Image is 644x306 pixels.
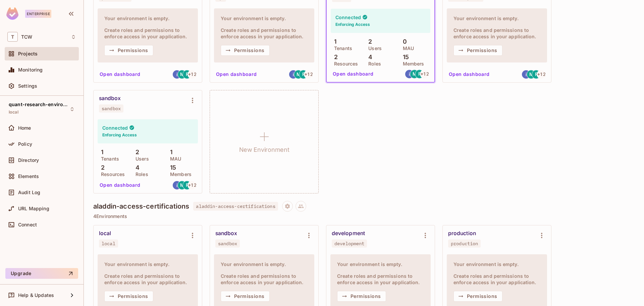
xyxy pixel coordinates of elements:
[102,241,115,246] div: local
[186,94,199,107] button: Environment settings
[99,230,111,237] div: local
[446,69,492,80] button: Open dashboard
[418,72,421,76] span: R
[188,72,196,77] span: + 12
[218,241,237,246] div: sandbox
[167,149,172,156] p: 1
[173,70,181,79] img: igademoia@gmail.com
[132,156,149,162] p: Users
[453,291,502,302] button: Permissions
[18,158,39,163] span: Directory
[365,46,382,51] p: Users
[297,72,301,77] span: M
[331,38,336,45] p: 1
[167,172,192,177] p: Members
[104,45,153,56] button: Permissions
[102,106,121,111] div: sandbox
[180,183,184,187] span: M
[18,83,37,89] span: Settings
[213,69,260,80] button: Open dashboard
[334,241,364,246] div: development
[302,229,316,242] button: Environment settings
[18,174,39,179] span: Elements
[451,241,478,246] div: production
[282,204,293,211] span: Project settings
[419,229,432,242] button: Environment settings
[193,202,278,211] span: aladdin-access-certifications
[98,164,105,171] p: 2
[413,72,417,76] span: M
[331,54,338,60] p: 2
[453,15,540,21] h4: Your environment is empty.
[6,7,18,20] img: SReyMgAAAABJRU5ErkJggg==
[453,27,540,40] h4: Create roles and permissions to enforce access in your application.
[221,291,270,302] button: Permissions
[9,102,69,107] span: quant-research-environment
[215,230,237,237] div: sandbox
[399,38,407,45] p: 0
[421,72,429,76] span: + 12
[25,10,51,18] div: Enterprise
[302,72,305,77] span: R
[186,72,189,77] span: R
[305,72,313,77] span: + 12
[221,261,308,267] h4: Your environment is empty.
[21,34,32,40] span: Workspace: TCW
[535,72,538,77] span: R
[399,61,424,67] p: Members
[102,132,137,138] h6: Enforcing Access
[537,72,545,77] span: + 12
[104,27,191,40] h4: Create roles and permissions to enforce access in your application.
[335,21,370,28] h6: Enforcing Access
[337,261,424,267] h4: Your environment is empty.
[104,291,153,302] button: Permissions
[180,72,184,77] span: M
[188,183,196,187] span: + 12
[221,15,308,21] h4: Your environment is empty.
[330,69,376,79] button: Open dashboard
[132,149,139,156] p: 2
[98,149,103,156] p: 1
[239,145,289,155] h1: New Environment
[104,15,191,21] h4: Your environment is empty.
[18,67,43,73] span: Monitoring
[221,27,308,40] h4: Create roles and permissions to enforce access in your application.
[97,69,143,80] button: Open dashboard
[102,125,128,131] h4: Connected
[221,273,308,286] h4: Create roles and permissions to enforce access in your application.
[453,273,540,286] h4: Create roles and permissions to enforce access in your application.
[399,54,409,60] p: 15
[365,61,381,67] p: Roles
[93,214,635,219] p: 4 Environments
[97,180,143,190] button: Open dashboard
[405,70,414,78] img: igademoia@gmail.com
[337,291,386,302] button: Permissions
[365,54,372,60] p: 4
[18,190,40,195] span: Audit Log
[529,72,533,77] span: M
[132,172,148,177] p: Roles
[221,45,270,56] button: Permissions
[18,141,32,147] span: Policy
[535,229,548,242] button: Environment settings
[18,51,38,56] span: Projects
[93,202,189,210] h4: aladdin-access-certifications
[18,125,31,131] span: Home
[104,261,191,267] h4: Your environment is empty.
[173,181,181,189] img: igademoia@gmail.com
[98,172,125,177] p: Resources
[167,164,176,171] p: 15
[18,206,49,211] span: URL Mapping
[331,61,358,67] p: Resources
[332,230,365,237] div: development
[331,46,352,51] p: Tenants
[5,268,78,279] button: Upgrade
[448,230,476,237] div: production
[335,14,361,20] h4: Connected
[365,38,372,45] p: 2
[9,110,18,115] span: local
[186,183,189,187] span: R
[186,229,199,242] button: Environment settings
[453,45,502,56] button: Permissions
[132,164,140,171] p: 4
